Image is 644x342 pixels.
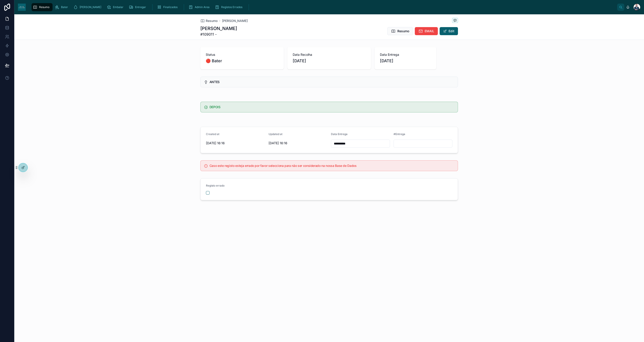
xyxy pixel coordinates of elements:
[200,19,218,23] a: Resumo
[293,58,365,64] span: [DATE]
[440,27,458,35] button: Edit
[195,5,210,9] span: Admin Area
[387,27,413,35] button: Resumo
[135,5,146,9] span: Entregar
[156,3,181,11] a: Finalizados
[200,32,237,37] span: #109011 -
[18,4,26,11] img: App logo
[80,5,101,9] span: [PERSON_NAME]
[105,3,127,11] a: Embalar
[29,2,617,12] div: scrollable content
[210,80,454,84] h5: ANTES
[425,29,434,33] span: EMAIL
[380,52,431,57] span: Data Entrega
[331,132,347,136] span: Data Entrega
[206,141,265,145] span: [DATE] 16:16
[206,132,219,136] span: Created at
[206,184,225,187] span: Registo errado
[200,25,237,32] h1: [PERSON_NAME]
[163,5,178,9] span: Finalizados
[214,3,246,11] a: Registos Errados
[415,27,438,35] button: EMAIL
[72,3,104,11] a: [PERSON_NAME]
[380,58,431,64] span: [DATE]
[206,58,278,64] span: 🔴 Bater
[394,132,405,136] span: #Entrega
[222,19,248,23] a: [PERSON_NAME]
[32,3,53,11] a: Resumo
[206,19,218,23] span: Resumo
[221,5,242,9] span: Registos Errados
[269,132,282,136] span: Updated at
[53,3,71,11] a: Bater
[113,5,123,9] span: Embalar
[397,29,409,33] span: Resumo
[210,105,454,109] h5: DEPOIS
[206,52,278,57] span: Status
[127,3,149,11] a: Entregar
[293,52,365,57] span: Data Recolha
[61,5,68,9] span: Bater
[269,141,328,145] span: [DATE] 16:16
[210,164,454,167] h5: Caso este registo esteja errado por favor selecciona para não ser considerado na nossa Base de Dados
[39,5,49,9] span: Resumo
[187,3,213,11] a: Admin Area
